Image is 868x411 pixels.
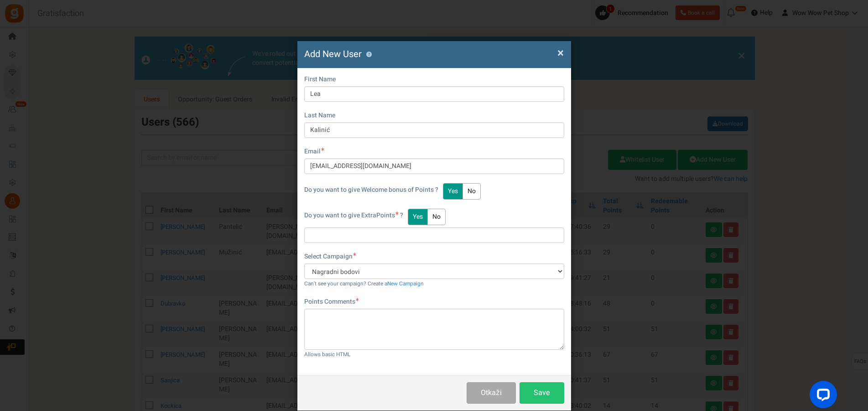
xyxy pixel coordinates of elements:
[304,280,424,288] small: Can't see your campaign? Create a
[520,382,564,404] button: Save
[304,211,376,220] span: Do you want to give Extra
[304,297,359,306] label: Points Comments
[304,111,335,120] label: Last Name
[304,211,403,220] label: Points
[557,44,564,62] span: ×
[366,52,372,58] button: ?
[387,280,424,288] a: New Campaign
[408,209,428,225] button: Yes
[400,211,403,220] span: ?
[427,209,446,225] button: No
[463,183,481,200] button: No
[304,75,336,84] label: First Name
[304,147,324,156] label: Email
[304,185,438,195] label: Do you want to give Welcome bonus of Points ?
[467,382,515,404] button: Otkaži
[304,351,350,358] small: Allows basic HTML
[304,47,362,61] span: Add New User
[443,183,463,200] button: Yes
[304,252,356,261] label: Select Campaign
